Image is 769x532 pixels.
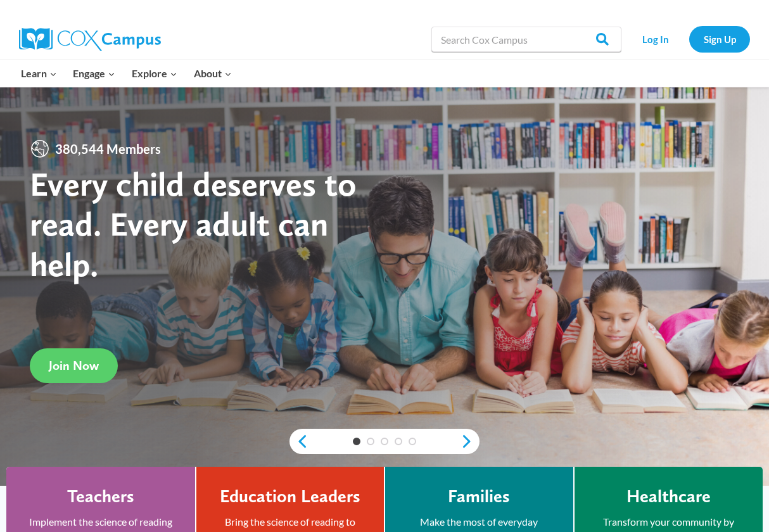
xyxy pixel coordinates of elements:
[73,65,115,82] span: Engage
[381,438,388,445] a: 3
[431,27,621,52] input: Search Cox Campus
[689,26,750,52] a: Sign Up
[289,429,480,454] div: content slider buttons
[19,28,161,51] img: Cox Campus
[626,486,711,507] h4: Healthcare
[409,438,416,445] a: 5
[461,434,480,449] a: next
[49,358,99,373] span: Join Now
[67,486,134,507] h4: Teachers
[628,26,683,52] a: Log In
[448,486,510,507] h4: Families
[367,438,374,445] a: 2
[353,438,360,445] a: 1
[30,163,357,284] strong: Every child deserves to read. Every adult can help.
[13,60,239,87] nav: Primary Navigation
[395,438,402,445] a: 4
[289,434,308,449] a: previous
[21,65,57,82] span: Learn
[30,348,118,383] a: Join Now
[194,65,232,82] span: About
[220,486,360,507] h4: Education Leaders
[50,139,166,159] span: 380,544 Members
[628,26,750,52] nav: Secondary Navigation
[132,65,177,82] span: Explore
